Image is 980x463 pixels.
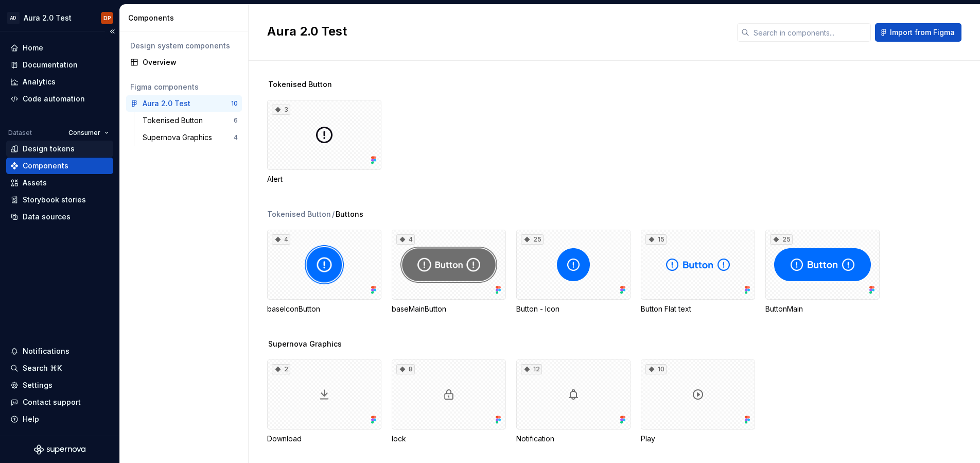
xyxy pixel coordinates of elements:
[6,411,113,427] button: Help
[23,60,78,70] div: Documentation
[268,79,332,90] span: Tokenised Button
[6,360,113,376] button: Search ⌘K
[23,397,81,407] div: Contact support
[23,77,56,87] div: Analytics
[6,192,113,208] a: Storybook stories
[34,444,85,455] svg: Supernova Logo
[392,434,506,444] div: lock
[103,14,111,22] div: DP
[6,209,113,225] a: Data sources
[234,133,238,142] div: 4
[875,23,961,42] button: Import from Figma
[128,13,244,23] div: Components
[641,434,755,444] div: Play
[6,175,113,191] a: Assets
[126,54,242,71] a: Overview
[143,98,190,109] div: Aura 2.0 Test
[6,91,113,107] a: Code automation
[765,230,880,314] div: 25ButtonMain
[521,364,542,374] div: 12
[6,394,113,410] button: Contact support
[890,27,955,38] span: Import from Figma
[267,174,381,184] div: Alert
[267,230,381,314] div: 4baseIconButton
[126,95,242,112] a: Aura 2.0 Test10
[6,158,113,174] a: Components
[516,359,631,444] div: 12Notification
[516,434,631,444] div: Notification
[68,129,100,137] span: Consumer
[272,105,290,115] div: 3
[24,13,72,23] div: Aura 2.0 Test
[267,434,381,444] div: Download
[332,209,335,219] span: /
[138,129,242,146] a: Supernova Graphics4
[23,94,85,104] div: Code automation
[2,7,117,29] button: ADAura 2.0 TestDP
[645,234,667,245] div: 15
[765,304,880,314] div: ButtonMain
[143,57,238,67] div: Overview
[23,195,86,205] div: Storybook stories
[516,230,631,314] div: 25Button - Icon
[8,129,32,137] div: Dataset
[641,304,755,314] div: Button Flat text
[143,115,207,126] div: Tokenised Button
[130,41,238,51] div: Design system components
[645,364,667,374] div: 10
[272,364,290,374] div: 2
[23,161,68,171] div: Components
[105,24,119,39] button: Collapse sidebar
[23,346,69,356] div: Notifications
[749,23,871,42] input: Search in components...
[23,178,47,188] div: Assets
[23,43,43,53] div: Home
[336,209,363,219] span: Buttons
[272,234,290,245] div: 4
[396,364,415,374] div: 8
[6,40,113,56] a: Home
[6,141,113,157] a: Design tokens
[23,212,71,222] div: Data sources
[770,234,793,245] div: 25
[641,359,755,444] div: 10Play
[6,343,113,359] button: Notifications
[7,12,20,24] div: AD
[64,126,113,140] button: Consumer
[143,132,216,143] div: Supernova Graphics
[23,414,39,424] div: Help
[23,380,52,390] div: Settings
[234,116,238,125] div: 6
[6,74,113,90] a: Analytics
[516,304,631,314] div: Button - Icon
[23,144,75,154] div: Design tokens
[138,112,242,129] a: Tokenised Button6
[267,100,381,184] div: 3Alert
[267,304,381,314] div: baseIconButton
[396,234,415,245] div: 4
[130,82,238,92] div: Figma components
[392,230,506,314] div: 4baseMainButton
[6,57,113,73] a: Documentation
[23,363,62,373] div: Search ⌘K
[267,209,331,219] div: Tokenised Button
[231,99,238,108] div: 10
[267,23,725,40] h2: Aura 2.0 Test
[641,230,755,314] div: 15Button Flat text
[521,234,544,245] div: 25
[267,359,381,444] div: 2Download
[268,339,342,349] span: Supernova Graphics
[392,304,506,314] div: baseMainButton
[6,377,113,393] a: Settings
[392,359,506,444] div: 8lock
